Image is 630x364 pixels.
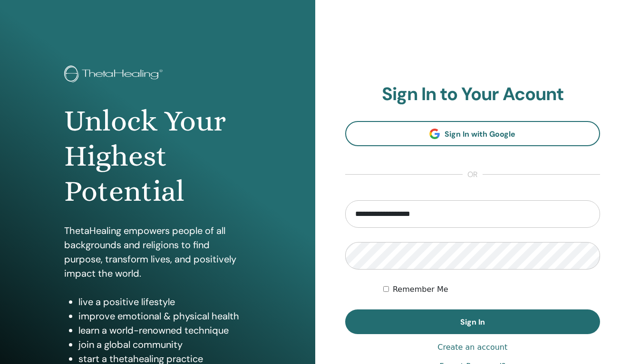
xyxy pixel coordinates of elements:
span: or [463,169,483,180]
h1: Unlock Your Highest Potential [64,103,251,209]
label: Remember Me [393,284,448,295]
p: ThetaHealing empowers people of all backgrounds and religions to find purpose, transform lives, a... [64,224,251,280]
span: Sign In [460,317,485,327]
h2: Sign In to Your Acount [345,84,601,105]
li: live a positive lifestyle [78,295,251,309]
button: Sign In [345,309,601,334]
div: Keep me authenticated indefinitely or until I manually logout [383,284,600,295]
a: Sign In with Google [345,121,601,146]
li: improve emotional & physical health [78,309,251,323]
li: learn a world-renowned technique [78,323,251,337]
a: Create an account [437,342,507,353]
li: join a global community [78,337,251,352]
span: Sign In with Google [445,129,515,139]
